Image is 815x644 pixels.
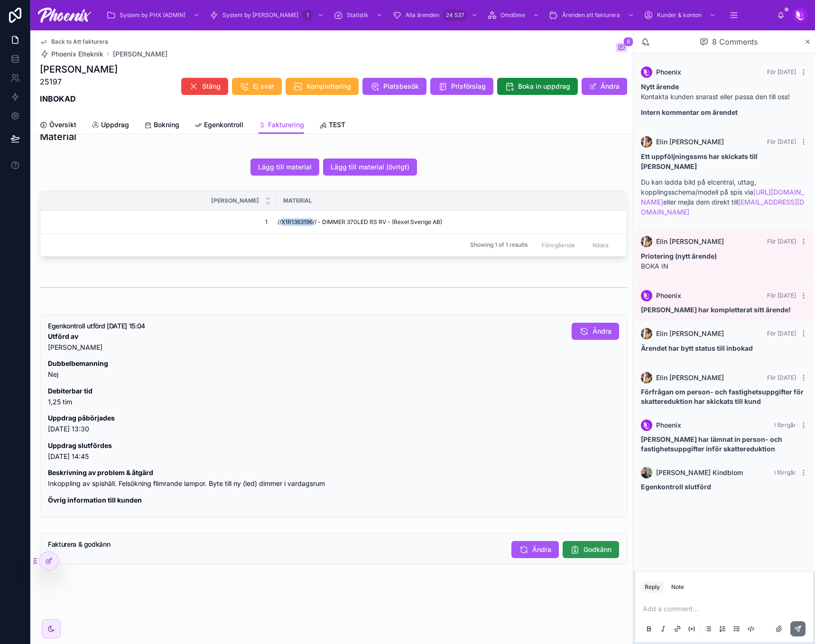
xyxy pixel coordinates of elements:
button: Boka in uppdrag [497,78,578,95]
span: Phoenix [656,67,681,77]
a: Alla ärenden24 537 [389,7,482,24]
h5: Egenkontroll utförd 2025-08-26 15:04 [48,323,564,329]
strong: Nytt ärende [641,83,679,91]
a: System by PHX (ADMIN) [103,7,204,24]
a: Översikt [40,116,76,135]
a: Uppdrag [92,116,129,135]
p: BOKA IN [641,251,807,271]
strong: Ärendet har bytt status till inbokad [641,344,753,352]
a: Phoenix Elteknik [40,49,103,59]
span: Elin [PERSON_NAME] [656,137,724,147]
span: Elin [PERSON_NAME] [656,329,724,338]
p: Inkoppling av spishäll. Felsökning flimrande lampor. Byte till ny (led) dimmer i vardagsrum [48,467,564,489]
button: Lägg till material (övrigt) [323,159,417,176]
strong: INBOKAD [40,94,76,103]
span: I förrgår [774,421,796,429]
a: Kunder & konton [641,7,721,24]
strong: Uppdrag påbörjades [48,414,115,422]
p: [DATE] 13:30 [48,413,564,435]
span: För [DATE] [767,292,796,299]
span: För [DATE] [767,374,796,381]
span: Ej svar [253,82,274,91]
a: Ärenden att fakturera [546,7,639,24]
button: Prisförslag [430,78,493,95]
span: Fakturering [268,120,304,130]
button: Platsbesök [362,78,426,95]
span: [PERSON_NAME] [211,197,259,205]
button: 8 [616,43,627,54]
span: Back to Att fakturera [51,38,108,46]
strong: Dubbelbemanning [48,359,108,367]
span: 8 Comments [712,36,758,47]
strong: Uppdrag slutfördes [48,441,112,449]
span: Bokning [154,120,179,130]
button: Komplettering [286,78,359,95]
button: Stäng [181,78,228,95]
span: Stäng [202,82,221,91]
a: Egenkontroll [194,116,243,135]
span: Elin [PERSON_NAME] [656,373,724,383]
span: Komplettering [306,82,351,91]
strong: Utförd av [48,332,78,340]
a: [PERSON_NAME] [113,49,167,59]
div: **Utförd av** Veronica Kindblom **Dubbelbemanning** Nej **Debiterbar tid** 1,25 tim **Uppdrag påb... [48,331,564,506]
span: Boka in uppdrag [518,82,570,91]
p: Du kan ladda bild på elcentral, uttag, kopplingsschema/modell på spis via eller mejla dem direkt ... [641,177,807,217]
span: //X1R1363196// - DIMMER 370LED RS RV - (Rexel Sverige AB) [278,218,442,226]
p: [PERSON_NAME] [48,331,564,353]
span: För [DATE] [767,330,796,337]
div: 1 [302,9,314,21]
strong: Debiterbar tid [48,387,93,395]
div: 24 537 [443,9,467,21]
span: För [DATE] [767,68,796,75]
button: Ändra [582,78,627,95]
span: Kunder & konton [657,11,702,19]
button: Lägg till material [250,159,319,176]
p: 1,25 tim [48,386,564,408]
span: System by PHX (ADMIN) [120,11,185,19]
span: Lägg till material [258,162,312,172]
span: Material [283,197,312,205]
span: I förrgår [774,469,796,476]
strong: [PERSON_NAME] har kompletterat sitt ärende! [641,306,791,314]
a: Fakturering [259,116,304,134]
span: [PERSON_NAME] Kindblom [656,468,743,477]
span: Omdöme [500,11,525,19]
p: 25197 [40,76,118,87]
span: Phoenix Elteknik [51,49,103,59]
span: Phoenix [656,420,681,430]
span: Ärenden att fakturera [562,11,620,19]
strong: Övrig information till kunden [48,496,142,504]
span: Översikt [49,120,76,130]
span: System by [PERSON_NAME] [222,11,298,19]
span: Prisförslag [451,82,486,91]
button: Note [667,581,688,593]
a: Statistik [331,7,388,24]
strong: Egenkontroll slutförd [641,483,711,491]
span: Showing 1 of 1 results [470,241,528,249]
strong: [PERSON_NAME] har lämnat in person- och fastighetsuppgifter inför skattereduktion [641,435,782,453]
strong: Beskrivning av problem & åtgärd [48,468,153,476]
p: Nej [48,358,564,380]
span: 1 [56,218,268,226]
button: Godkänn [563,541,619,558]
h1: [PERSON_NAME] [40,63,118,76]
span: Ändra [532,545,551,554]
div: Note [671,583,684,591]
h5: Fakturera & godkänn [48,541,504,548]
button: Ändra [511,541,559,558]
a: Omdöme [484,7,544,24]
span: Platsbesök [383,82,419,91]
span: Godkänn [583,545,611,554]
img: App logo [38,8,91,23]
span: Alla ärenden [406,11,439,19]
button: Reply [641,581,664,593]
a: TEST [319,116,345,135]
strong: Förfrågan om person- och fastighetsuppgifter för skattereduktion har skickats till kund [641,388,804,405]
strong: Intern kommentar om ärendet [641,108,738,116]
span: Elin [PERSON_NAME] [656,237,724,246]
strong: Priotering (nytt ärende) [641,252,717,260]
strong: Ett uppföljningssms har skickats till [PERSON_NAME] [641,152,758,170]
span: TEST [329,120,345,130]
h1: Material [40,130,76,143]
